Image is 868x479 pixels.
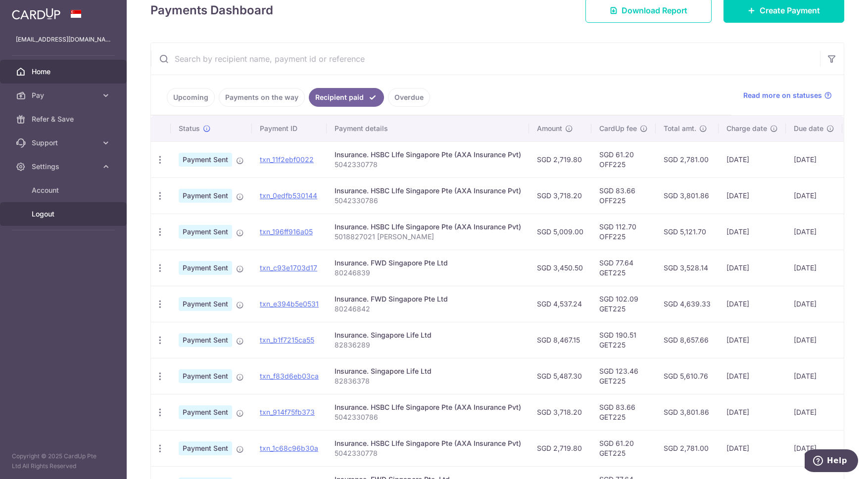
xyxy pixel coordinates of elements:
a: txn_e394b5e0531 [260,300,319,308]
a: Overdue [388,88,430,107]
td: [DATE] [786,286,842,322]
p: 5042330778 [335,160,521,170]
td: SGD 83.66 GET225 [591,394,656,430]
span: Total amt. [664,124,696,133]
span: Home [32,67,97,77]
td: SGD 3,450.50 [529,250,591,286]
td: SGD 5,009.00 [529,214,591,250]
div: Insurance. FWD Singapore Pte Ltd [335,294,521,304]
span: Payment Sent [179,405,232,419]
a: Payments on the way [219,88,305,107]
div: Insurance. HSBC LIfe Singapore Pte (AXA Insurance Pvt) [335,438,521,448]
td: [DATE] [719,286,786,322]
p: 5042330778 [335,448,521,458]
td: SGD 3,718.20 [529,177,591,214]
td: [DATE] [786,141,842,177]
a: txn_0edfb530144 [260,191,317,200]
span: Payment Sent [179,153,232,167]
td: [DATE] [719,322,786,358]
p: 82836289 [335,340,521,350]
td: SGD 4,639.33 [656,286,719,322]
iframe: Opens a widget where you can find more information [805,449,858,474]
span: Due date [794,124,823,133]
div: Insurance. HSBC LIfe Singapore Pte (AXA Insurance Pvt) [335,186,521,196]
span: Read more on statuses [743,90,822,100]
td: SGD 190.51 GET225 [591,322,656,358]
input: Search by recipient name, payment id or reference [151,43,820,75]
td: SGD 102.09 GET225 [591,286,656,322]
td: SGD 3,801.86 [656,394,719,430]
td: SGD 3,718.20 [529,394,591,430]
p: 5018827021 [PERSON_NAME] [335,232,521,242]
p: 80246839 [335,268,521,278]
td: [DATE] [786,430,842,466]
a: txn_b1f7215ca55 [260,336,314,344]
span: Account [32,185,97,195]
td: [DATE] [719,141,786,177]
td: SGD 2,781.00 [656,430,719,466]
span: Create Payment [760,4,820,16]
td: SGD 77.64 GET225 [591,250,656,286]
td: SGD 5,610.76 [656,358,719,394]
td: SGD 8,467.15 [529,322,591,358]
td: [DATE] [786,250,842,286]
td: SGD 2,781.00 [656,141,719,177]
span: Logout [32,209,97,219]
span: Payment Sent [179,225,232,239]
span: Support [32,138,97,148]
span: Payment Sent [179,297,232,311]
div: Insurance. HSBC LIfe Singapore Pte (AXA Insurance Pvt) [335,402,521,412]
p: 5042330786 [335,196,521,206]
div: Insurance. Singapore Life Ltd [335,330,521,340]
span: Payment Sent [179,333,232,347]
td: SGD 123.46 GET225 [591,358,656,394]
a: txn_f83d6eb03ca [260,372,319,380]
td: SGD 4,537.24 [529,286,591,322]
td: [DATE] [786,394,842,430]
th: Payment ID [252,116,327,141]
td: [DATE] [786,214,842,250]
p: 5042330786 [335,412,521,422]
td: [DATE] [786,177,842,214]
p: 82836378 [335,376,521,386]
td: SGD 61.20 GET225 [591,430,656,466]
a: Upcoming [167,88,215,107]
td: [DATE] [719,358,786,394]
span: Download Report [622,4,687,16]
td: [DATE] [719,250,786,286]
span: CardUp fee [599,124,637,133]
td: [DATE] [786,358,842,394]
div: Insurance. HSBC LIfe Singapore Pte (AXA Insurance Pvt) [335,222,521,232]
td: [DATE] [719,214,786,250]
a: Recipient paid [309,88,384,107]
a: txn_1c68c96b30a [260,444,318,452]
div: Insurance. Singapore Life Ltd [335,366,521,376]
p: [EMAIL_ADDRESS][DOMAIN_NAME] [16,35,111,44]
td: SGD 61.20 OFF225 [591,141,656,177]
td: SGD 2,719.80 [529,430,591,466]
td: SGD 3,528.14 [656,250,719,286]
th: Payment details [327,116,529,141]
a: txn_914f75fb373 [260,408,315,416]
span: Payment Sent [179,369,232,383]
div: Insurance. FWD Singapore Pte Ltd [335,258,521,268]
span: Payment Sent [179,189,232,203]
td: [DATE] [719,430,786,466]
td: SGD 8,657.66 [656,322,719,358]
h4: Payments Dashboard [150,1,273,19]
td: SGD 5,121.70 [656,214,719,250]
td: [DATE] [786,322,842,358]
td: SGD 83.66 OFF225 [591,177,656,214]
img: CardUp [12,8,60,20]
span: Payment Sent [179,441,232,455]
td: SGD 3,801.86 [656,177,719,214]
span: Payment Sent [179,261,232,275]
span: Refer & Save [32,114,97,124]
td: SGD 5,487.30 [529,358,591,394]
span: Charge date [726,124,767,133]
span: Status [179,124,200,133]
a: Read more on statuses [743,90,832,100]
td: SGD 2,719.80 [529,141,591,177]
a: txn_c93e1703d17 [260,263,317,272]
div: Insurance. HSBC LIfe Singapore Pte (AXA Insurance Pvt) [335,150,521,160]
